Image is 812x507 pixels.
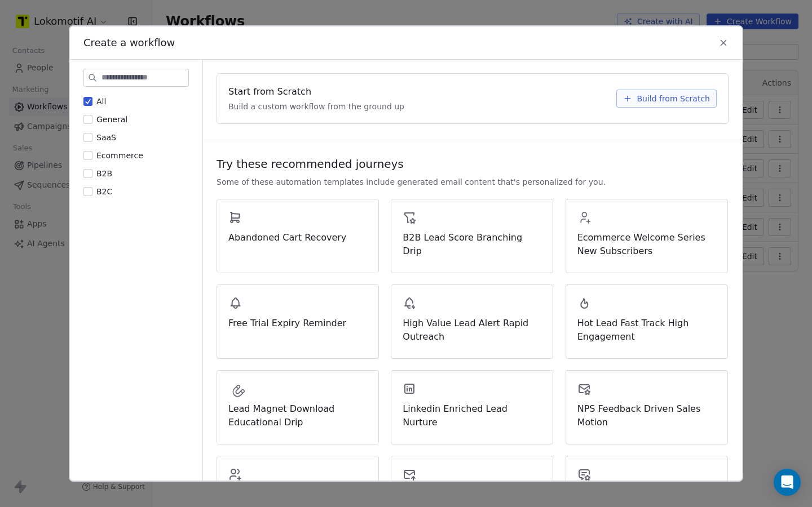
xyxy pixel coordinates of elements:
[217,156,404,172] span: Try these recommended journeys
[83,96,92,107] button: All
[96,115,127,124] span: General
[217,176,606,188] span: Some of these automation templates include generated email content that's personalized for you.
[83,132,92,143] button: SaaS
[616,90,717,108] button: Build from Scratch
[83,150,92,161] button: Ecommerce
[577,317,716,344] span: Hot Lead Fast Track High Engagement
[228,101,404,112] span: Build a custom workflow from the ground up
[403,402,541,429] span: Linkedin Enriched Lead Nurture
[83,114,92,125] button: General
[83,168,92,179] button: B2B
[96,97,106,106] span: All
[96,187,112,196] span: B2C
[228,317,367,330] span: Free Trial Expiry Reminder
[83,186,92,197] button: B2C
[577,402,716,429] span: NPS Feedback Driven Sales Motion
[96,151,143,160] span: Ecommerce
[637,93,710,104] span: Build from Scratch
[228,402,367,429] span: Lead Magnet Download Educational Drip
[403,317,541,344] span: High Value Lead Alert Rapid Outreach
[83,35,175,50] span: Create a workflow
[774,469,801,496] div: Open Intercom Messenger
[96,133,116,142] span: SaaS
[228,85,311,99] span: Start from Scratch
[228,231,367,244] span: Abandoned Cart Recovery
[96,169,112,178] span: B2B
[403,231,541,258] span: B2B Lead Score Branching Drip
[577,231,716,258] span: Ecommerce Welcome Series New Subscribers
